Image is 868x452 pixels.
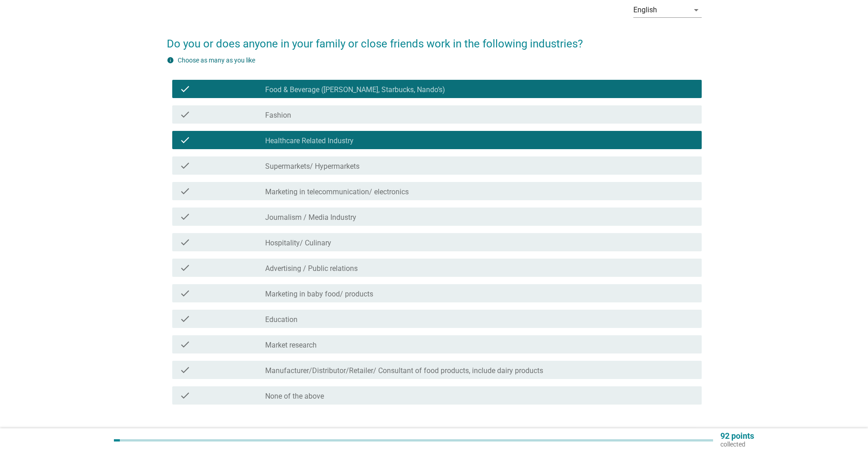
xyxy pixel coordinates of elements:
i: check [180,237,190,248]
i: check [180,211,190,222]
i: check [180,109,190,120]
i: arrow_drop_down [691,5,702,16]
h2: Do you or does anyone in your family or close friends work in the following industries? [167,26,702,52]
label: Education [265,315,298,324]
label: Manufacturer/Distributor/Retailer/ Consultant of food products, include dairy products [265,366,543,375]
i: check [180,313,190,324]
i: check [180,186,190,197]
label: Choose as many as you like [178,57,255,64]
label: Advertising / Public relations [265,264,358,273]
div: English [633,6,657,14]
label: Fashion [265,111,291,120]
p: collected [720,440,754,448]
label: Supermarkets/ Hypermarkets [265,162,360,171]
label: Marketing in telecommunication/ electronics [265,187,409,197]
label: Hospitality/ Culinary [265,239,331,248]
label: Marketing in baby food/ products [265,290,373,299]
i: check [180,262,190,273]
i: check [180,83,190,94]
i: check [180,390,190,401]
label: Market research [265,341,317,350]
p: 92 points [720,432,754,440]
label: Healthcare Related Industry [265,136,354,145]
label: Journalism / Media Industry [265,213,356,222]
label: Food & Beverage ([PERSON_NAME], Starbucks, Nando’s) [265,85,445,94]
label: None of the above [265,392,324,401]
i: check [180,339,190,350]
i: check [180,135,190,145]
i: check [180,364,190,375]
i: info [167,57,174,64]
i: check [180,288,190,299]
i: check [180,160,190,171]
